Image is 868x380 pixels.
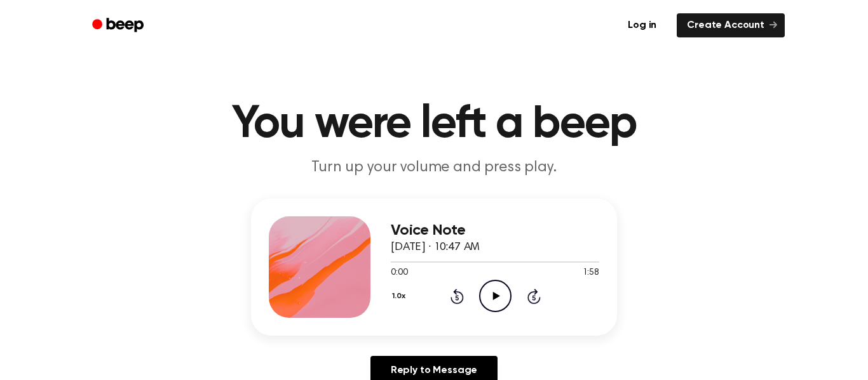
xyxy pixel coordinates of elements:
span: 0:00 [391,266,407,280]
h1: You were left a beep [109,102,759,147]
h3: Voice Note [391,222,599,239]
a: Create Account [677,13,785,37]
a: Beep [83,13,155,38]
button: 1.0x [391,285,410,307]
a: Log in [615,11,669,40]
span: [DATE] · 10:47 AM [391,242,480,253]
p: Turn up your volume and press play. [190,157,678,178]
span: 1:58 [583,266,599,280]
